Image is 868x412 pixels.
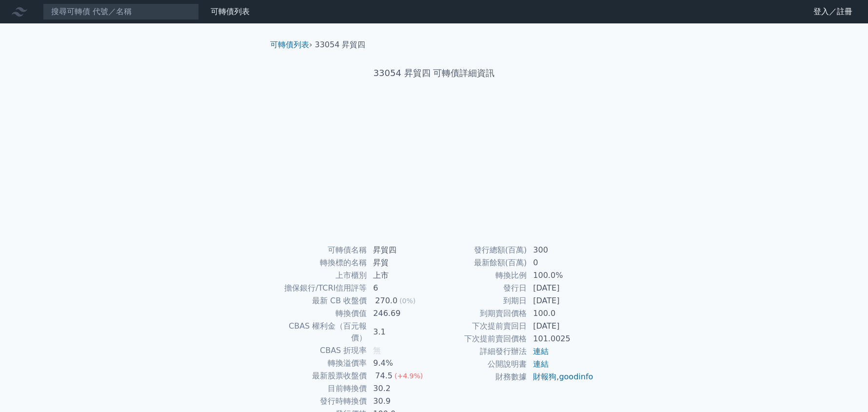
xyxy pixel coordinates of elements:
td: 9.4% [367,357,434,370]
a: 可轉債列表 [270,40,309,49]
td: 轉換價值 [274,307,367,320]
a: 可轉債列表 [211,7,250,16]
td: 30.9 [367,395,434,408]
td: CBAS 權利金（百元報價） [274,320,367,344]
td: 最新餘額(百萬) [434,256,527,269]
td: CBAS 折現率 [274,344,367,357]
td: 公開說明書 [434,358,527,371]
td: 上市櫃別 [274,269,367,282]
td: [DATE] [527,282,594,294]
a: goodinfo [559,372,593,381]
td: 擔保銀行/TCRI信用評等 [274,282,367,294]
li: › [270,39,312,51]
td: 300 [527,244,594,256]
li: 33054 昇貿四 [315,39,366,51]
div: 270.0 [373,295,399,307]
td: 上市 [367,269,434,282]
td: , [527,371,594,383]
h1: 33054 昇貿四 可轉債詳細資訊 [262,66,606,80]
td: 轉換標的名稱 [274,256,367,269]
td: 可轉債名稱 [274,244,367,256]
td: 昇貿四 [367,244,434,256]
td: 發行日 [434,282,527,294]
td: 246.69 [367,307,434,320]
td: 0 [527,256,594,269]
td: 30.2 [367,382,434,395]
td: 財務數據 [434,371,527,383]
iframe: Chat Widget [819,365,868,412]
span: (+4.9%) [395,372,423,380]
td: 最新 CB 收盤價 [274,294,367,307]
td: 100.0 [527,307,594,320]
td: 轉換溢價率 [274,357,367,370]
td: 最新股票收盤價 [274,370,367,382]
td: 到期賣回價格 [434,307,527,320]
td: 到期日 [434,294,527,307]
td: 發行總額(百萬) [434,244,527,256]
a: 連結 [533,347,549,356]
td: 101.0025 [527,333,594,345]
td: 發行時轉換價 [274,395,367,408]
input: 搜尋可轉債 代號／名稱 [43,3,199,20]
td: 100.0% [527,269,594,282]
td: 詳細發行辦法 [434,345,527,358]
td: 昇貿 [367,256,434,269]
span: (0%) [399,297,415,305]
td: 6 [367,282,434,294]
td: 轉換比例 [434,269,527,282]
td: 目前轉換價 [274,382,367,395]
td: [DATE] [527,294,594,307]
td: 下次提前賣回日 [434,320,527,333]
a: 連結 [533,359,549,369]
td: 下次提前賣回價格 [434,333,527,345]
div: 74.5 [373,370,395,382]
span: 無 [373,346,381,355]
a: 登入／註冊 [806,4,860,20]
td: [DATE] [527,320,594,333]
a: 財報狗 [533,372,556,381]
td: 3.1 [367,320,434,344]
